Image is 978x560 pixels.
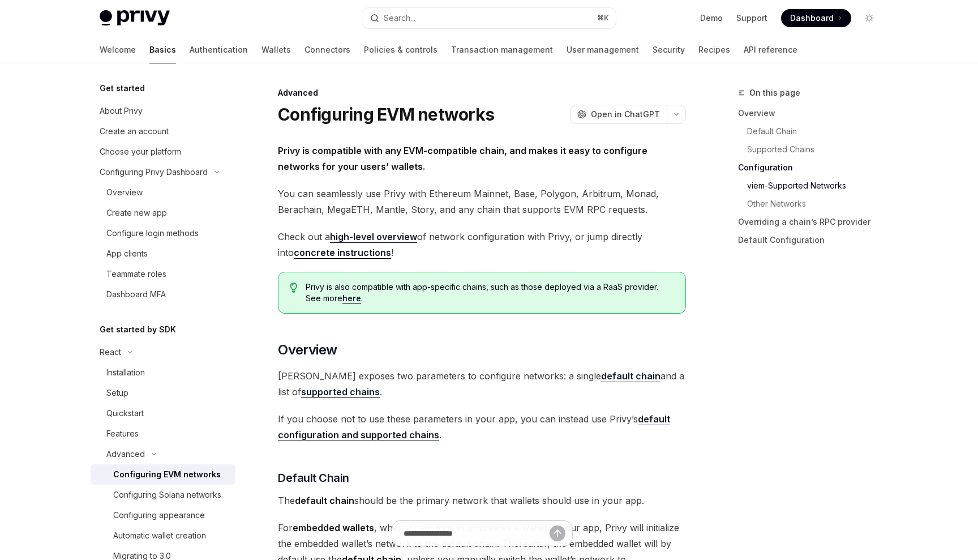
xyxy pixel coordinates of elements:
a: Teammate roles [91,264,235,284]
div: Automatic wallet creation [113,529,206,542]
a: Dashboard MFA [91,284,235,305]
div: Configuring Solana networks [113,488,221,502]
span: Open in ChatGPT [591,109,660,120]
a: Other Networks [747,195,887,213]
span: ⌘ K [597,14,609,23]
span: Check out a of network configuration with Privy, or jump directly into ! [278,229,686,260]
a: User management [567,36,639,63]
span: Default Chain [278,470,349,486]
div: Search... [384,11,415,25]
a: Default Configuration [738,231,887,249]
a: Create an account [91,121,235,142]
div: About Privy [100,104,143,118]
a: Support [736,12,767,24]
h5: Get started by SDK [100,323,176,336]
a: API reference [744,36,797,63]
div: Choose your platform [100,145,181,159]
a: Installation [91,362,235,383]
a: Security [653,36,685,63]
span: [PERSON_NAME] exposes two parameters to configure networks: a single and a list of . [278,368,686,400]
span: On this page [749,86,800,100]
a: default chain [601,370,660,382]
div: Create an account [100,125,169,138]
div: Configure login methods [106,226,199,240]
span: You can seamlessly use Privy with Ethereum Mainnet, Base, Polygon, Arbitrum, Monad, Berachain, Me... [278,186,686,217]
a: Authentication [190,36,248,63]
a: viem-Supported Networks [747,177,887,195]
strong: default chain [601,370,660,382]
div: Dashboard MFA [106,288,166,301]
a: Setup [91,383,235,403]
div: Advanced [278,87,686,99]
span: If you choose not to use these parameters in your app, you can instead use Privy’s . [278,411,686,443]
a: supported chains [301,386,380,398]
span: Privy is also compatible with app-specific chains, such as those deployed via a RaaS provider. Se... [306,281,674,304]
button: Search...⌘K [362,8,616,28]
span: Overview [278,341,337,359]
a: App clients [91,243,235,264]
span: The should be the primary network that wallets should use in your app. [278,493,686,508]
a: Automatic wallet creation [91,525,235,546]
a: Configure login methods [91,223,235,243]
a: Overview [91,182,235,203]
a: concrete instructions [294,247,391,259]
button: Send message [550,525,565,541]
div: Teammate roles [106,267,166,281]
strong: supported chains [301,386,380,397]
a: Connectors [304,36,350,63]
a: Demo [700,12,723,24]
a: high-level overview [330,231,417,243]
a: Overriding a chain’s RPC provider [738,213,887,231]
a: Policies & controls [364,36,437,63]
h1: Configuring EVM networks [278,104,494,125]
svg: Tip [290,283,298,293]
div: Advanced [106,447,145,461]
a: here [342,293,361,303]
a: Dashboard [781,9,851,27]
a: Configuring Solana networks [91,485,235,505]
a: About Privy [91,101,235,121]
h5: Get started [100,82,145,95]
div: Configuring EVM networks [113,468,221,481]
a: Wallets [261,36,291,63]
button: Open in ChatGPT [570,105,667,124]
div: React [100,345,121,359]
a: Configuration [738,159,887,177]
a: Create new app [91,203,235,223]
a: Recipes [698,36,730,63]
a: Quickstart [91,403,235,424]
a: Transaction management [451,36,553,63]
strong: Privy is compatible with any EVM-compatible chain, and makes it easy to configure networks for yo... [278,145,647,172]
div: Features [106,427,139,441]
img: light logo [100,10,170,26]
a: Configuring appearance [91,505,235,525]
a: Configuring EVM networks [91,464,235,485]
strong: default chain [295,495,354,506]
div: Setup [106,386,128,400]
button: Toggle dark mode [860,9,878,27]
div: App clients [106,247,148,260]
div: Create new app [106,206,167,220]
div: Quickstart [106,407,144,420]
div: Installation [106,366,145,379]
a: Basics [149,36,176,63]
a: Choose your platform [91,142,235,162]
span: Dashboard [790,12,834,24]
a: Overview [738,104,887,122]
div: Configuring appearance [113,508,205,522]
div: Configuring Privy Dashboard [100,165,208,179]
div: Overview [106,186,143,199]
a: Welcome [100,36,136,63]
a: Supported Chains [747,140,887,159]
a: Default Chain [747,122,887,140]
a: Features [91,424,235,444]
